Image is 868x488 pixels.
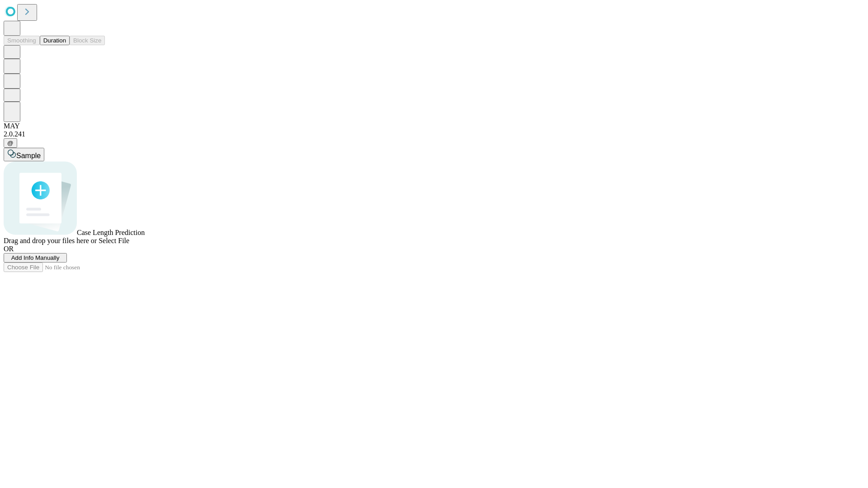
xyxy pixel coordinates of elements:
[16,152,41,160] span: Sample
[4,36,40,45] button: Smoothing
[11,254,60,261] span: Add Info Manually
[4,237,97,244] span: Drag and drop your files here or
[77,229,145,236] span: Case Length Prediction
[4,130,864,138] div: 2.0.241
[4,253,67,263] button: Add Info Manually
[7,140,14,146] span: @
[4,245,14,253] span: OR
[40,36,70,45] button: Duration
[70,36,105,45] button: Block Size
[4,122,864,130] div: MAY
[99,237,129,244] span: Select File
[4,138,17,148] button: @
[4,148,44,161] button: Sample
